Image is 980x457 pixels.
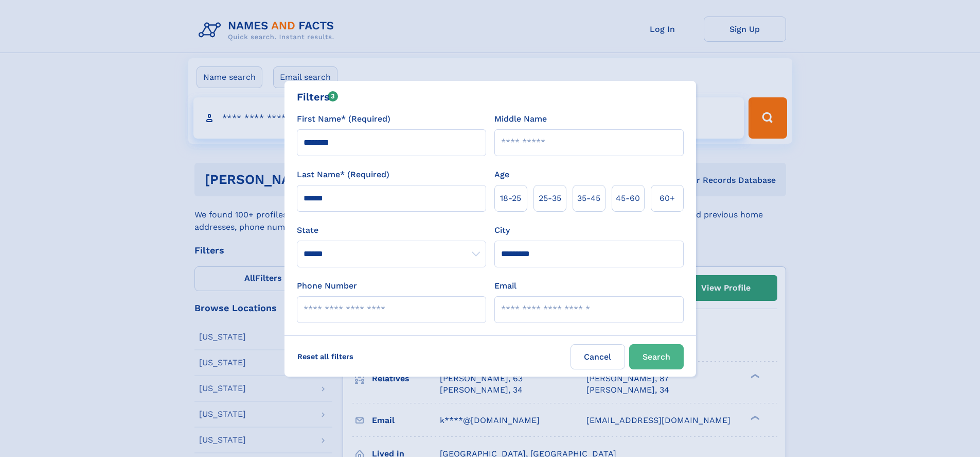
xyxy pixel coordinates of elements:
[297,89,338,105] div: Filters
[297,224,486,236] label: State
[577,192,600,205] span: 35‑45
[500,192,521,205] span: 18‑25
[494,113,547,125] label: Middle Name
[629,344,684,369] button: Search
[616,192,640,205] span: 45‑60
[291,344,360,369] label: Reset all filters
[297,168,389,181] label: Last Name* (Required)
[660,192,675,205] span: 60+
[494,280,516,292] label: Email
[297,113,390,125] label: First Name* (Required)
[539,192,561,205] span: 25‑35
[494,168,509,181] label: Age
[494,224,510,236] label: City
[297,280,357,292] label: Phone Number
[571,344,625,369] label: Cancel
